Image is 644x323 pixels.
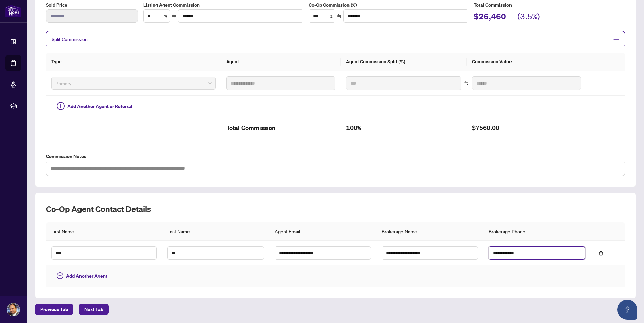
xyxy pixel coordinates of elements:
h2: $26,460 [474,11,506,24]
th: Agent Email [269,222,376,241]
th: Brokerage Name [376,222,483,241]
h2: 100% [346,123,461,133]
h2: Co-op Agent Contact Details [46,204,625,214]
span: delete [599,251,603,256]
button: Previous Tab [35,304,73,315]
th: Type [46,53,221,71]
h2: $7560.00 [472,123,581,133]
img: logo [5,5,21,17]
img: Profile Icon [7,303,20,316]
button: Add Another Agent or Referral [51,101,138,112]
th: Last Name [162,222,269,241]
h2: Total Commission [226,123,335,133]
th: First Name [46,222,162,241]
span: Primary [55,78,212,88]
span: Split Commission [52,36,88,42]
h2: (3.5%) [517,11,540,24]
span: minus [613,36,619,42]
label: Co-Op Commission (%) [309,1,469,9]
span: swap [337,14,342,18]
label: Sold Price [46,1,138,9]
th: Agent Commission Split (%) [341,53,467,71]
label: Commission Notes [46,153,625,160]
button: Next Tab [79,304,109,315]
span: plus-circle [57,272,63,279]
th: Commission Value [467,53,586,71]
button: Add Another Agent [51,271,113,281]
span: swap [172,14,176,18]
th: Brokerage Phone [483,222,590,241]
span: Add Another Agent or Referral [67,103,132,110]
span: plus-circle [57,102,65,110]
th: Agent [221,53,341,71]
span: Add Another Agent [66,272,107,280]
span: Next Tab [84,304,103,315]
label: Listing Agent Commission [143,1,303,9]
span: Previous Tab [40,304,68,315]
div: Split Commission [46,31,625,47]
button: Open asap [617,300,637,320]
h5: Total Commission [474,1,625,9]
span: swap [464,81,469,86]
